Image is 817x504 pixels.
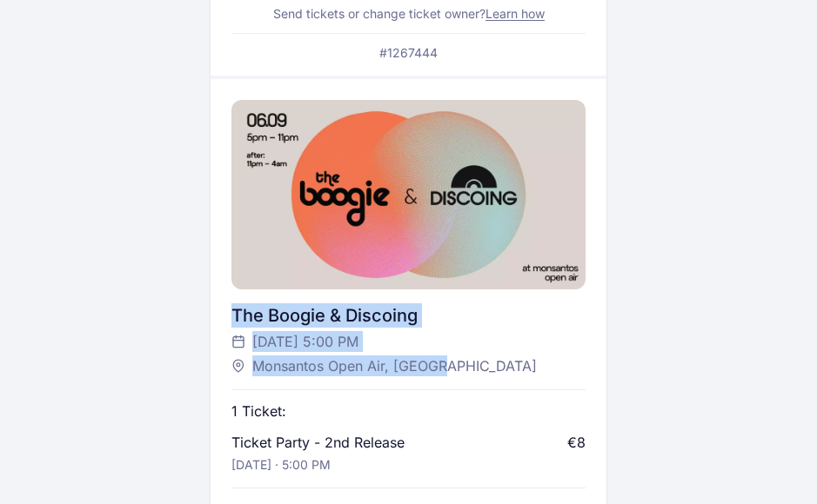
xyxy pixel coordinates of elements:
div: The Boogie & Discoing [231,303,586,328]
p: Ticket Party - 2nd Release [231,432,405,453]
div: €8 [567,432,586,453]
p: Send tickets or change ticket owner? [273,5,545,23]
span: Monsantos Open Air, [GEOGRAPHIC_DATA] [252,355,537,376]
p: 1 Ticket: [231,401,286,421]
span: [DATE] 5:00 PM [252,331,358,352]
a: Learn how [486,6,545,21]
p: #1267444 [379,44,438,62]
p: [DATE] · 5:00 PM [231,456,331,474]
